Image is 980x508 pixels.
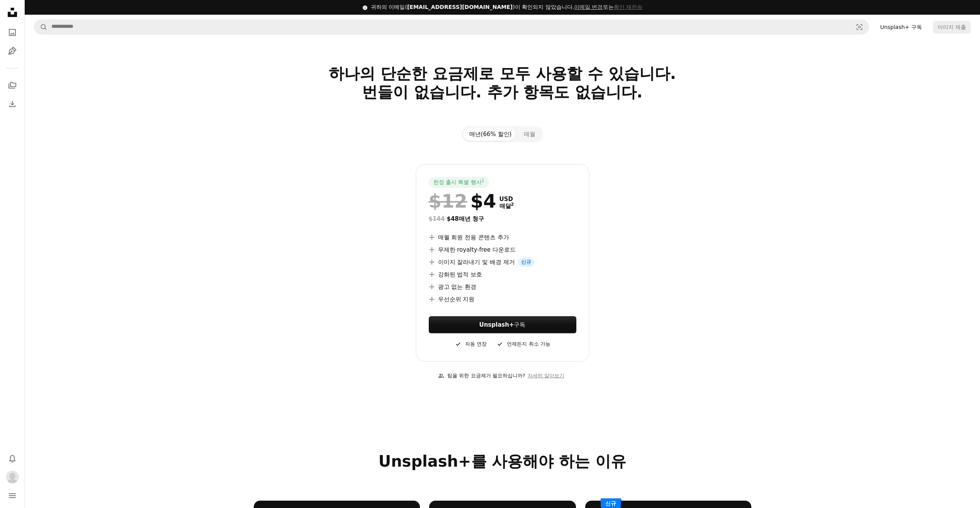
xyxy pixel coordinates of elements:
[5,25,20,40] a: 사진
[429,282,576,292] li: 광고 없는 환경
[34,20,48,34] button: Unsplash 검색
[496,339,550,349] div: 언제든지 취소 가능
[482,178,484,183] sup: 1
[454,339,487,349] div: 자동 연장
[614,3,642,11] button: 확인 재전송
[429,233,576,242] li: 매월 회원 전용 콘텐츠 추가
[6,471,19,483] img: 사용자 HYELIN AN의 아바타
[850,20,869,34] button: 시각적 검색
[480,179,486,186] a: 1
[34,19,869,35] form: 사이트 전체에서 이미지 찾기
[875,21,926,33] a: Unsplash+ 구독
[429,270,576,279] li: 강화된 법적 보호
[429,295,576,304] li: 우선순위 지원
[499,203,514,210] span: 매달
[254,452,751,470] h2: Unsplash+를 사용해야 하는 이유
[429,214,576,223] div: $48 매년 청구
[5,5,20,22] a: 홈 — Unsplash
[479,321,514,328] strong: Unsplash+
[463,128,518,141] button: 매년(66% 할인)
[429,316,576,333] a: Unsplash+구독
[429,191,496,211] div: $4
[574,4,603,10] a: 이메일 변경
[499,196,514,203] span: USD
[429,257,576,267] li: 이미지 잘라내기 및 배경 제거
[518,128,542,141] button: 매월
[429,215,445,222] span: $144
[5,96,20,112] a: 다운로드 내역
[510,203,516,210] a: 2
[518,257,534,267] span: 신규
[5,451,20,466] button: 알림
[574,4,642,10] span: 또는
[371,3,642,11] div: 귀하의 이메일( )이 확인되지 않았습니다.
[525,370,567,382] a: 자세히 알아보기
[429,191,467,211] span: $12
[407,4,513,10] span: [EMAIL_ADDRESS][DOMAIN_NAME]
[429,177,489,188] div: 한정 출시 특별 행사
[254,64,751,120] h2: 하나의 단순한 요금제로 모두 사용할 수 있습니다. 번들이 없습니다. 추가 항목도 없습니다.
[429,245,576,254] li: 무제한 royalty-free 다운로드
[5,78,20,93] a: 컬렉션
[5,488,20,503] button: 메뉴
[438,372,525,380] div: 팀을 위한 요금제가 필요하십니까?
[5,469,20,485] button: 프로필
[511,202,514,207] sup: 2
[933,21,971,33] button: 이미지 제출
[5,43,20,59] a: 일러스트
